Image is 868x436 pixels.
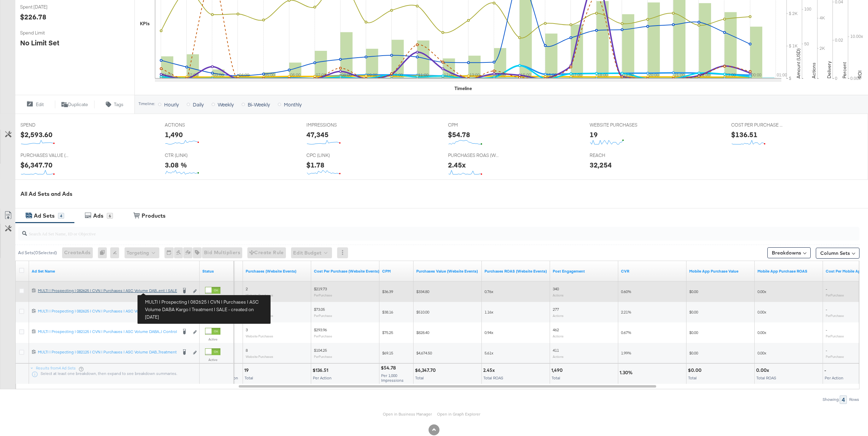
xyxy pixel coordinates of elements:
span: Total [415,375,424,380]
span: CPC (LINK) [306,152,358,159]
span: 0.00x [757,330,766,335]
div: Timeline: [138,101,155,106]
span: PURCHASES ROAS (WEBSITE EVENTS) [448,152,499,159]
span: Bi-Weekly [248,101,270,108]
span: Total [688,375,697,380]
span: $0.00 [689,289,698,294]
span: $36.39 [382,289,393,294]
span: 462 [553,327,559,332]
div: All Ad Sets and Ads [20,190,868,198]
span: CTR (LINK) [165,152,216,159]
span: 0.60% [621,289,631,294]
div: $226.78 [20,12,46,22]
div: MULTI | Prospecting | 082625 | CVN | Purchases | ASC Volume DAB...ent | SALE [38,288,177,293]
div: $54.78 [381,365,398,371]
button: Column Sets [816,248,859,259]
span: CPM [448,122,499,128]
text: Amount (USD) [795,48,801,78]
span: Total ROAS [756,375,776,380]
a: The total value returned from purchases made in your mobile app as a result of your ad. This is b... [689,268,752,274]
sub: Per Purchase [314,354,332,359]
span: 0.76x [484,289,493,294]
span: Edit [36,101,44,108]
text: Delivery [826,61,832,78]
sub: Per Purchase [314,293,332,297]
a: Your Ad Set name. [32,268,197,274]
div: 0 [98,247,110,258]
sub: Per Purchase [314,334,332,338]
span: $828.40 [416,330,429,335]
div: 4 [58,213,64,219]
span: 6 [246,307,248,312]
span: 1.16x [484,309,493,315]
span: Hourly [164,101,179,108]
span: $38.16 [382,309,393,315]
sub: Actions [553,314,564,318]
div: $54.78 [448,130,470,140]
input: Search Ad Set Name, ID or Objective [27,224,781,237]
div: 1.30% [620,369,635,376]
a: MULTI | Prospecting | 082125 | CVN | Purchases | ASC Volume DAB...Treatment [38,349,177,357]
div: $1.78 [306,160,324,170]
div: No Limit Set [20,38,59,48]
sub: Website Purchases [246,314,273,318]
label: Active [205,296,220,301]
a: The total revenue returned from purchases made in your mobile app divided by spend. This is based... [757,268,820,274]
span: $510.00 [416,309,429,315]
a: The total value of the purchase actions tracked by your Custom Audience pixel on your website aft... [416,268,479,274]
a: MULTI | Prospecting | 082125 | CVN | Purchases | ASC Volume DABA...| Control [38,329,177,336]
a: Shows the current state of your Ad Set. [202,268,231,274]
sub: Per Purchase [826,354,844,359]
button: Tags [95,100,134,108]
span: PURCHASES VALUE (WEBSITE EVENTS) [20,152,72,159]
button: Edit [15,100,55,108]
text: ROI [857,70,863,78]
span: ACTIONS [165,122,216,128]
span: 0.00x [757,309,766,315]
a: Clicks to purchase conversion rate [621,268,684,274]
div: - [824,367,828,374]
span: REACH [590,152,641,159]
span: Weekly [218,101,234,108]
span: 1.99% [621,350,631,355]
span: $0.00 [689,350,698,355]
span: 2.21% [621,309,631,315]
span: 277 [553,307,559,312]
span: - [826,348,827,353]
span: WEBSITE PURCHASES [590,122,641,128]
a: The number of times a purchase was made tracked by your Custom Audience pixel on your website aft... [246,268,308,274]
a: The average cost you've paid to have 1,000 impressions of your ad. [382,268,411,274]
div: 32,254 [590,160,612,170]
div: MULTI | Prospecting | 082625 | CVN | Purchases | ASC Volume DAB...rol | SALE [38,308,177,314]
a: MULTI | Prospecting | 082625 | CVN | Purchases | ASC Volume DAB...rol | SALE [38,308,177,316]
div: $6,347.70 [20,160,53,170]
div: 19 [590,130,598,140]
span: 411 [553,348,559,353]
span: 2 [246,286,248,291]
span: 0.00x [757,350,766,355]
span: Per Action [313,375,332,380]
sub: Website Purchases [246,334,273,338]
span: $69.15 [382,350,393,355]
button: Breakdowns [767,247,811,258]
span: $104.25 [314,348,327,353]
div: 0.00x [756,367,771,374]
span: 0.67% [621,330,631,335]
span: Duplicate [68,101,88,108]
div: 3.08 % [165,160,187,170]
div: KPIs [140,20,150,27]
div: MULTI | Prospecting | 082125 | CVN | Purchases | ASC Volume DABA...| Control [38,329,177,334]
div: Rows [849,397,859,402]
a: The number of actions related to your Page's posts as a result of your ad. [553,268,616,274]
div: Ads [93,212,103,220]
span: - [826,286,827,291]
text: Actions [811,62,817,78]
span: Monthly [284,101,302,108]
button: Duplicate [55,100,95,108]
div: Showing: [822,397,840,402]
span: $334.80 [416,289,429,294]
div: 1,490 [551,367,565,374]
span: Total [245,375,253,380]
span: Total [552,375,560,380]
sub: Actions [553,354,564,359]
